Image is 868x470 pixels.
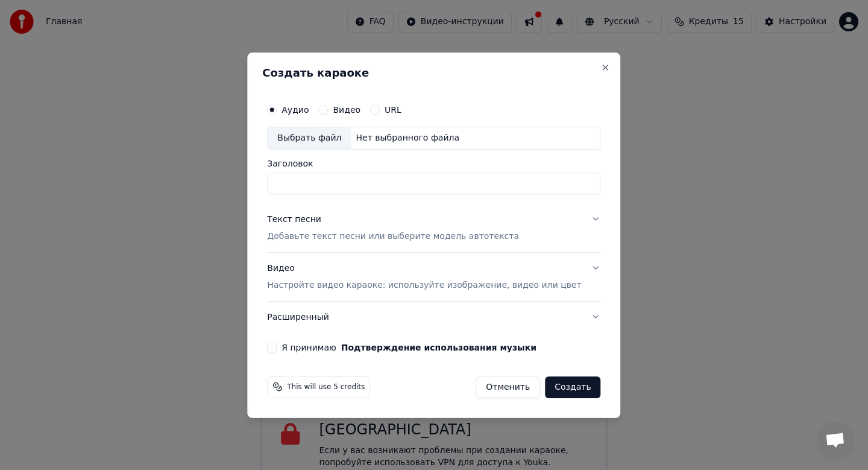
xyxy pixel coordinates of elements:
[351,132,464,144] div: Нет выбранного файла
[267,204,600,252] button: Текст песниДобавьте текст песни или выберите модель автотекста
[287,382,365,392] span: This will use 5 credits
[281,343,536,351] label: Я принимаю
[476,376,540,398] button: Отменить
[267,262,581,291] div: Видео
[341,343,536,351] button: Я принимаю
[267,214,321,226] div: Текст песни
[268,127,351,149] div: Выбрать файл
[385,106,401,114] label: URL
[281,106,309,114] label: Аудио
[267,253,600,301] button: ВидеоНастройте видео караоке: используйте изображение, видео или цвет
[262,68,605,78] h2: Создать караоке
[267,159,600,168] label: Заголовок
[267,301,600,332] button: Расширенный
[333,106,360,114] label: Видео
[267,279,581,291] p: Настройте видео караоке: используйте изображение, видео или цвет
[267,230,519,243] p: Добавьте текст песни или выберите модель автотекста
[545,376,600,398] button: Создать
